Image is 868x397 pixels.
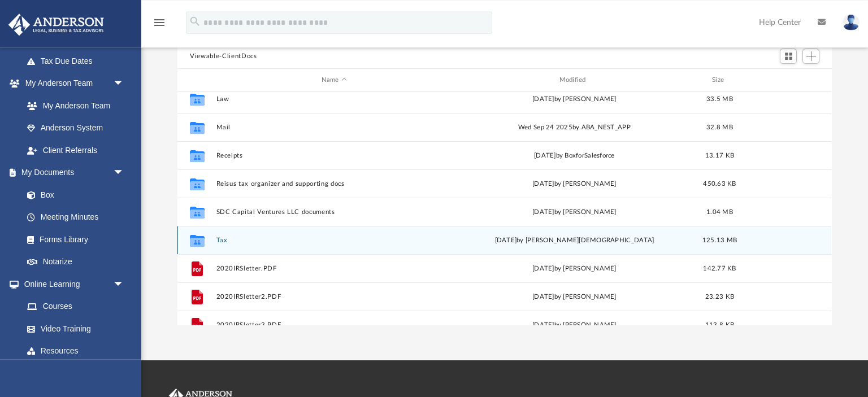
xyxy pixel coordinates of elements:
[177,91,831,325] div: grid
[216,95,452,103] button: Law
[780,49,797,64] button: Switch to Grid View
[705,152,734,159] span: 13.17 KB
[5,14,107,36] img: Anderson Advisors Platinum Portal
[16,295,136,318] a: Courses
[457,320,692,330] div: [DATE] by [PERSON_NAME]
[706,96,733,102] span: 33.5 MB
[697,75,743,85] div: Size
[457,207,692,217] div: [DATE] by [PERSON_NAME]
[190,51,257,62] button: Viewable-ClientDocs
[216,293,452,300] button: 2020IRSletter2.PDF
[702,237,737,243] span: 125.13 MB
[216,180,452,187] button: Reisus tax organizer and supporting docs
[8,72,136,95] a: My Anderson Teamarrow_drop_down
[457,235,692,246] div: [DATE] by [PERSON_NAME][DEMOGRAPHIC_DATA]
[706,124,733,130] span: 32.8 MB
[216,208,452,216] button: SDC Capital Ventures LLC documents
[216,265,452,272] button: 2020IRSletter.PDF
[16,139,136,162] a: Client Referrals
[457,94,692,104] div: [DATE] by [PERSON_NAME]
[457,264,692,274] div: [DATE] by [PERSON_NAME]
[457,179,692,189] div: [DATE] by [PERSON_NAME]
[8,273,136,295] a: Online Learningarrow_drop_down
[16,206,136,229] a: Meeting Minutes
[16,184,130,206] a: Box
[457,123,692,133] div: Wed Sep 24 2025 by ABA_NEST_APP
[457,292,692,302] div: [DATE] by [PERSON_NAME]
[16,251,136,273] a: Notarize
[704,265,736,272] span: 142.77 KB
[748,75,827,85] div: id
[16,50,141,72] a: Tax Due Dates
[706,209,733,215] span: 1.04 MB
[189,15,201,28] i: search
[113,162,136,185] span: arrow_drop_down
[216,124,452,131] button: Mail
[704,181,736,187] span: 450.63 KB
[457,151,692,161] div: [DATE] by BoxforSalesforce
[843,14,860,30] img: User Pic
[216,321,452,329] button: 2020IRSletter3.PDF
[153,21,166,29] a: menu
[113,273,136,296] span: arrow_drop_down
[216,237,452,244] button: Tax
[705,294,734,300] span: 23.23 KB
[16,94,130,117] a: My Anderson Team
[113,72,136,95] span: arrow_drop_down
[457,75,692,85] div: Modified
[802,49,819,64] button: Add
[16,340,136,363] a: Resources
[183,75,211,85] div: id
[153,16,166,29] i: menu
[16,317,130,340] a: Video Training
[8,162,136,184] a: My Documentsarrow_drop_down
[216,152,452,159] button: Receipts
[16,228,130,251] a: Forms Library
[705,322,734,328] span: 113.8 KB
[16,117,136,139] a: Anderson System
[216,75,452,85] div: Name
